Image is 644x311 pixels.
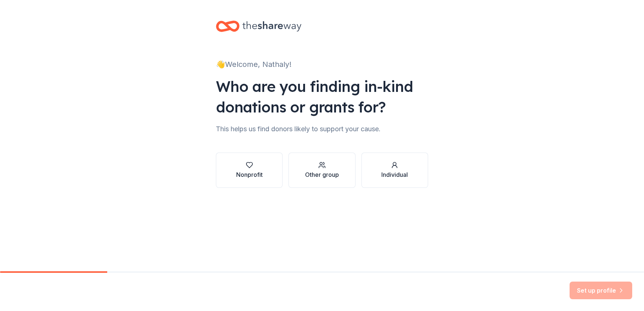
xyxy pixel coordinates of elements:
div: Other group [305,170,339,179]
button: Other group [288,153,355,188]
div: Individual [381,170,408,179]
div: Nonprofit [236,170,263,179]
button: Individual [361,153,428,188]
button: Nonprofit [216,153,283,188]
div: This helps us find donors likely to support your cause. [216,123,428,135]
div: Who are you finding in-kind donations or grants for? [216,76,428,117]
div: 👋 Welcome, Nathaly! [216,58,428,70]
